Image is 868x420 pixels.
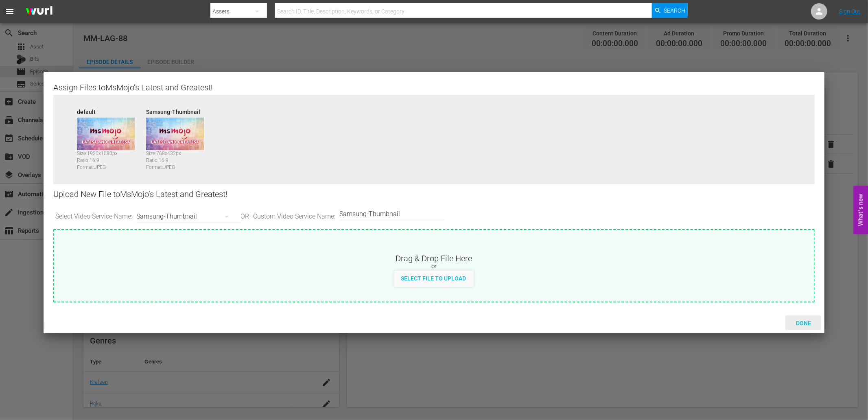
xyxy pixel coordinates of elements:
[53,184,815,204] div: Upload New File to MsMojo’s Latest and Greatest!
[54,253,814,262] div: Drag & Drop File Here
[238,212,251,221] span: OR
[77,108,142,114] div: default
[54,262,814,271] div: or
[53,212,134,221] span: Select Video Service Name:
[785,315,821,330] button: Done
[146,118,204,150] img: 89185655-Samsung-Thumbnail_v1.jpg
[394,271,472,285] button: Select File to Upload
[394,275,472,282] span: Select File to Upload
[53,82,815,92] div: Assign Files to MsMojo’s Latest and Greatest!
[5,7,15,16] span: menu
[146,150,211,167] div: Size: 768 x 432 px Ratio: 16:9 Format: JPEG
[77,150,142,167] div: Size: 1920 x 1080 px Ratio: 16:9 Format: JPEG
[20,2,59,21] img: ans4CAIJ8jUAAAAAAAAAAAAAAAAAAAAAAAAgQb4GAAAAAAAAAAAAAAAAAAAAAAAAJMjXAAAAAAAAAAAAAAAAAAAAAAAAgAT5G...
[146,108,211,114] div: Samsung-Thumbnail
[853,186,868,234] button: Open Feedback Widget
[839,8,860,15] a: Sign Out
[664,3,686,18] span: Search
[652,3,688,18] button: Search
[251,212,337,221] span: Custom Video Service Name:
[136,205,236,228] div: Samsung-Thumbnail
[77,118,135,150] img: 89185655-default_v1.jpg
[789,320,818,326] span: Done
